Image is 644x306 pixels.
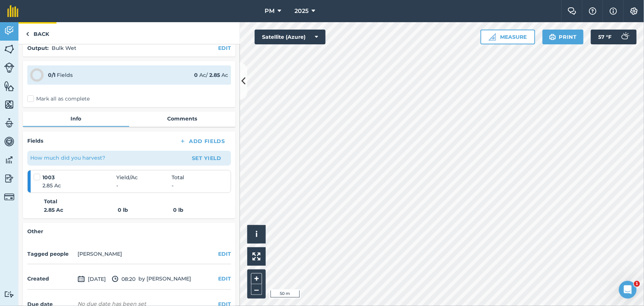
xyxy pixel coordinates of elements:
h4: Tagged people [27,250,75,258]
button: Measure [481,30,535,44]
button: EDIT [218,275,231,283]
div: by [PERSON_NAME] [27,269,231,290]
iframe: Intercom live chat [619,281,637,299]
button: Satellite (Azure) [255,30,326,44]
h4: Fields [27,137,43,145]
img: svg+xml;base64,PD94bWwgdmVyc2lvbj0iMS4wIiBlbmNvZGluZz0idXRmLTgiPz4KPCEtLSBHZW5lcmF0b3I6IEFkb2JlIE... [617,30,632,44]
img: svg+xml;base64,PHN2ZyB4bWxucz0iaHR0cDovL3d3dy53My5vcmcvMjAwMC9zdmciIHdpZHRoPSIxOSIgaGVpZ2h0PSIyNC... [549,33,556,41]
img: svg+xml;base64,PD94bWwgdmVyc2lvbj0iMS4wIiBlbmNvZGluZz0idXRmLTgiPz4KPCEtLSBHZW5lcmF0b3I6IEFkb2JlIE... [4,192,14,202]
img: svg+xml;base64,PHN2ZyB4bWxucz0iaHR0cDovL3d3dy53My5vcmcvMjAwMC9zdmciIHdpZHRoPSI5IiBoZWlnaHQ9IjI0Ii... [26,30,29,38]
span: - [116,181,172,190]
img: fieldmargin Logo [7,5,18,17]
img: svg+xml;base64,PD94bWwgdmVyc2lvbj0iMS4wIiBlbmNvZGluZz0idXRmLTgiPz4KPCEtLSBHZW5lcmF0b3I6IEFkb2JlIE... [4,154,14,166]
div: Fields [48,71,73,79]
strong: 2.85 [209,72,220,78]
strong: 2.85 Ac [44,206,118,214]
img: svg+xml;base64,PD94bWwgdmVyc2lvbj0iMS4wIiBlbmNvZGluZz0idXRmLTgiPz4KPCEtLSBHZW5lcmF0b3I6IEFkb2JlIE... [4,136,14,147]
img: Two speech bubbles overlapping with the left bubble in the forefront [568,7,576,15]
span: Yield / Ac [116,173,172,181]
strong: 0 lb [173,207,183,213]
span: i [255,229,258,239]
img: svg+xml;base64,PD94bWwgdmVyc2lvbj0iMS4wIiBlbmNvZGluZz0idXRmLTgiPz4KPCEtLSBHZW5lcmF0b3I6IEFkb2JlIE... [4,62,14,73]
img: A cog icon [630,7,638,15]
button: EDIT [218,44,231,52]
img: svg+xml;base64,PD94bWwgdmVyc2lvbj0iMS4wIiBlbmNvZGluZz0idXRmLTgiPz4KPCEtLSBHZW5lcmF0b3I6IEFkb2JlIE... [4,291,14,298]
img: Ruler icon [489,33,496,41]
strong: 0 [194,72,198,78]
a: Back [18,22,56,44]
h4: Other [27,227,231,235]
a: Info [23,112,129,126]
img: svg+xml;base64,PHN2ZyB4bWxucz0iaHR0cDovL3d3dy53My5vcmcvMjAwMC9zdmciIHdpZHRoPSI1NiIgaGVpZ2h0PSI2MC... [4,44,14,55]
li: [PERSON_NAME] [78,250,122,258]
img: svg+xml;base64,PD94bWwgdmVyc2lvbj0iMS4wIiBlbmNvZGluZz0idXRmLTgiPz4KPCEtLSBHZW5lcmF0b3I6IEFkb2JlIE... [112,275,118,283]
button: Set Yield [185,152,228,164]
img: svg+xml;base64,PHN2ZyB4bWxucz0iaHR0cDovL3d3dy53My5vcmcvMjAwMC9zdmciIHdpZHRoPSIxNyIgaGVpZ2h0PSIxNy... [610,7,617,16]
span: 57 ° F [598,30,612,44]
button: EDIT [218,250,231,258]
img: svg+xml;base64,PHN2ZyB4bWxucz0iaHR0cDovL3d3dy53My5vcmcvMjAwMC9zdmciIHdpZHRoPSI1NiIgaGVpZ2h0PSI2MC... [4,99,14,110]
label: Mark all as complete [27,95,90,103]
img: svg+xml;base64,PD94bWwgdmVyc2lvbj0iMS4wIiBlbmNvZGluZz0idXRmLTgiPz4KPCEtLSBHZW5lcmF0b3I6IEFkb2JlIE... [4,173,14,184]
a: Comments [129,112,235,126]
strong: 0 lb [118,206,173,214]
button: i [247,225,266,244]
p: Bulk Wet [52,44,76,52]
span: - [172,181,173,190]
strong: Total [44,197,57,205]
img: svg+xml;base64,PD94bWwgdmVyc2lvbj0iMS4wIiBlbmNvZGluZz0idXRmLTgiPz4KPCEtLSBHZW5lcmF0b3I6IEFkb2JlIE... [4,25,14,36]
img: svg+xml;base64,PHN2ZyB4bWxucz0iaHR0cDovL3d3dy53My5vcmcvMjAwMC9zdmciIHdpZHRoPSI1NiIgaGVpZ2h0PSI2MC... [4,81,14,92]
img: A question mark icon [588,7,597,15]
span: 08:20 [112,275,135,283]
span: [DATE] [78,275,106,283]
button: + [251,273,262,284]
button: Add Fields [173,136,231,146]
strong: 0 / 1 [48,72,55,78]
img: svg+xml;base64,PD94bWwgdmVyc2lvbj0iMS4wIiBlbmNvZGluZz0idXRmLTgiPz4KPCEtLSBHZW5lcmF0b3I6IEFkb2JlIE... [4,118,14,129]
img: svg+xml;base64,PD94bWwgdmVyc2lvbj0iMS4wIiBlbmNvZGluZz0idXRmLTgiPz4KPCEtLSBHZW5lcmF0b3I6IEFkb2JlIE... [78,275,85,283]
button: Print [543,30,584,44]
button: – [251,284,262,295]
p: How much did you harvest? [30,154,105,162]
span: 1 [634,281,640,287]
span: Total [172,173,184,181]
h4: Created [27,275,75,283]
span: 2.85 Ac [42,181,116,190]
div: Ac / Ac [194,71,228,79]
button: 57 °F [591,30,637,44]
span: 2025 [295,7,309,16]
strong: 1003 [42,173,116,181]
span: PM [265,7,275,16]
img: Four arrows, one pointing top left, one top right, one bottom right and the last bottom left [252,252,261,261]
h4: Output : [27,44,49,52]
